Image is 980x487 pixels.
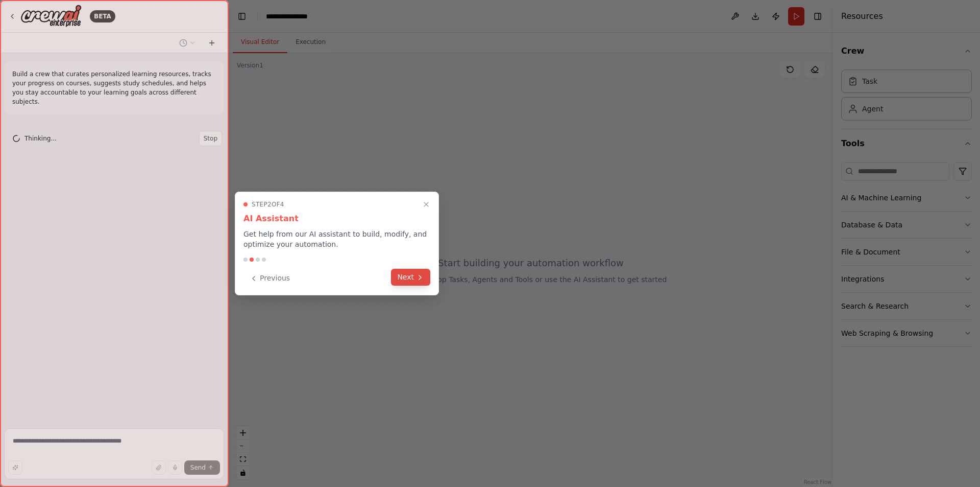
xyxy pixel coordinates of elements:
button: Next [391,269,430,286]
h3: AI Assistant [243,213,430,225]
button: Close walkthrough [420,198,432,211]
span: Step 2 of 4 [252,200,284,208]
p: Get help from our AI assistant to build, modify, and optimize your automation. [243,229,430,249]
button: Hide left sidebar [235,9,249,24]
button: Previous [243,270,296,287]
